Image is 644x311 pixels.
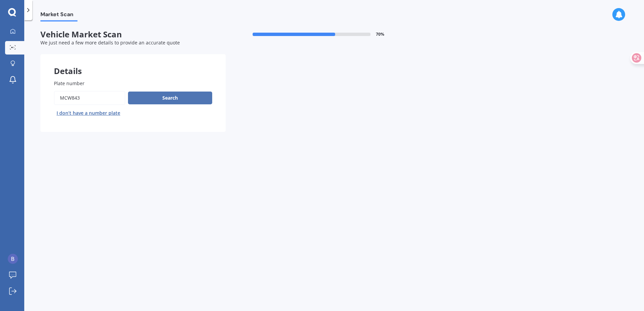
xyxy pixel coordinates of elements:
[128,92,212,104] button: Search
[54,80,85,87] span: Plate number
[54,91,125,105] input: Enter plate number
[376,32,384,37] span: 70 %
[40,11,77,20] span: Market Scan
[8,254,18,264] img: ACg8ocJJpmOnxtC-Y2c0WgCuNQFonk5I30ObmaG-2dF9sNwnzj_jNA=s96-c
[40,30,226,39] span: Vehicle Market Scan
[40,39,180,46] span: We just need a few more details to provide an accurate quote
[40,54,226,74] div: Details
[54,108,123,118] button: I don’t have a number plate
